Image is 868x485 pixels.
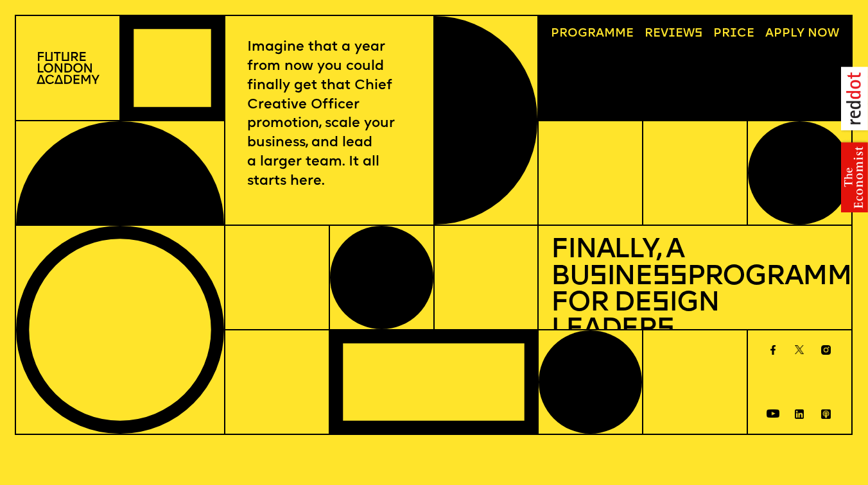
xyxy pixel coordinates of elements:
[759,22,845,46] a: Apply now
[551,237,839,343] h1: Finally, a Bu ine Programme for De ign Leader
[652,264,687,291] span: ss
[639,22,709,46] a: Reviews
[247,38,412,191] p: Imagine that a year from now you could finally get that Chief Creative Officer promotion, scale y...
[589,264,607,291] span: s
[657,316,674,344] span: s
[545,22,640,46] a: Programme
[765,28,774,40] span: A
[707,22,760,46] a: Price
[596,28,604,40] span: a
[652,290,669,318] span: s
